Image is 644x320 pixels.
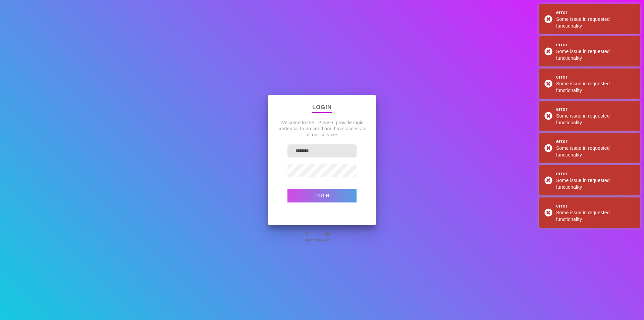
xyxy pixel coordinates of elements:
div: Some issue in requested functionality [556,16,635,29]
div: Some issue in requested functionality [556,112,635,126]
div: Some issue in requested functionality [556,209,635,223]
div: error [556,74,635,80]
div: error [556,106,635,112]
span: Forgot Password? [303,237,332,243]
button: Login [287,189,357,202]
div: error [556,202,635,209]
p: Login [312,103,332,113]
div: Some issue in requested functionality [556,177,635,190]
div: error [556,9,635,16]
p: Welcome to the . Please, provide login credential to proceed and have access to all our services [276,120,368,138]
div: error [556,41,635,48]
div: Some issue in requested functionality [556,48,635,61]
div: error [556,138,635,145]
div: Some issue in requested functionality [556,80,635,94]
div: Some issue in requested functionality [556,145,635,158]
div: error [556,170,635,177]
span: Remember Me [306,230,330,237]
